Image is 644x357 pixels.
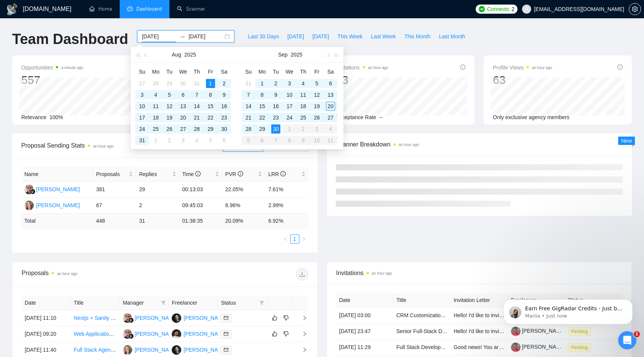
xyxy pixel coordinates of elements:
span: Dashboard [136,6,162,12]
span: dashboard [127,6,133,11]
div: 3 [179,136,188,145]
span: left [283,237,288,241]
td: 2025-08-26 [163,123,176,135]
span: mail [224,316,228,320]
td: 2025-09-27 [324,112,337,123]
img: Profile image for Mariia [17,23,29,35]
div: 12 [312,90,321,99]
button: Last Month [435,30,469,42]
button: Last Week [367,30,400,42]
div: 11 [151,102,160,111]
button: This Month [400,30,435,42]
th: Replies [136,167,179,182]
div: message notification from Mariia, Just now. Earn Free GigRadar Credits - Just by Sharing Your Sto... [11,16,141,41]
div: 13 [336,73,388,87]
button: like [270,329,279,338]
div: [PERSON_NAME] [184,346,227,354]
div: 31 [244,79,253,88]
button: This Week [333,30,367,42]
h1: Team Dashboard [12,30,128,48]
div: 20 [326,102,335,111]
input: End date [188,32,223,41]
a: Pending [568,344,594,350]
td: 2025-09-17 [283,101,296,112]
td: 2025-07-30 [176,78,190,89]
span: This Week [337,32,362,41]
td: 2025-08-07 [190,89,204,101]
div: 4 [192,136,201,145]
td: 381 [93,182,136,198]
a: CRM Customization and AI Tool Development [396,312,504,318]
a: Web Application Development & AI Integration [74,331,182,337]
td: 2 [136,198,179,214]
div: 557 [21,73,83,87]
td: 2025-08-22 [204,112,217,123]
button: dislike [282,313,291,322]
div: 6 [179,90,188,99]
span: swap-right [179,33,185,39]
td: 2025-09-13 [324,89,337,101]
input: Start date [142,32,176,41]
div: 15 [258,102,267,111]
td: 2025-08-29 [204,123,217,135]
td: 2.99% [265,198,308,214]
td: 2025-08-12 [163,101,176,112]
img: AT [172,329,181,339]
div: 31 [192,79,201,88]
td: 2025-08-03 [135,89,149,101]
span: info-circle [617,64,623,70]
img: gigradar-bm.png [128,318,134,323]
div: [PERSON_NAME] [134,330,178,338]
div: 28 [244,124,253,134]
button: Last 30 Days [244,30,283,42]
a: YV[PERSON_NAME] [24,202,80,208]
div: 5 [312,79,321,88]
div: 30 [271,124,280,134]
th: Name [21,167,93,182]
span: LRR [268,171,286,177]
td: 2025-09-01 [255,78,269,89]
td: 2025-09-04 [190,135,204,146]
div: 3 [138,90,147,99]
a: searchScanner [177,6,205,12]
div: 4 [299,79,308,88]
td: 8.96% [222,198,265,214]
div: 8 [206,90,215,99]
img: upwork-logo.png [479,6,485,12]
span: Proposals [96,170,127,178]
span: 2 [511,5,514,13]
th: Mo [255,66,269,78]
span: This Month [404,32,430,41]
span: right [302,237,306,241]
span: mail [224,348,228,352]
span: filter [259,300,264,305]
td: 2025-09-02 [269,78,283,89]
div: 25 [299,113,308,122]
td: 2025-08-01 [204,78,217,89]
td: 2025-08-17 [135,112,149,123]
td: 2025-08-13 [176,101,190,112]
td: 2025-09-04 [296,78,310,89]
div: 20 [179,113,188,122]
td: 2025-09-09 [269,89,283,101]
span: Connects: [487,5,510,13]
div: 29 [165,79,174,88]
div: [PERSON_NAME] [36,201,80,209]
td: 2025-08-31 [135,135,149,146]
span: 1 [634,331,640,337]
td: 00:13:03 [179,182,222,198]
td: 67 [93,198,136,214]
td: 2025-09-16 [269,101,283,112]
td: 2025-09-14 [242,101,255,112]
div: 29 [206,124,215,134]
span: Replies [139,170,170,178]
td: 2025-09-05 [310,78,324,89]
div: 25 [151,124,160,134]
div: 27 [138,79,147,88]
span: dislike [283,315,289,321]
iframe: Intercom notifications message [492,283,644,337]
div: 13 [326,90,335,99]
td: 2025-08-25 [149,123,163,135]
td: 2025-08-10 [135,101,149,112]
a: Nextjs + Sanity Developer [74,315,135,321]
